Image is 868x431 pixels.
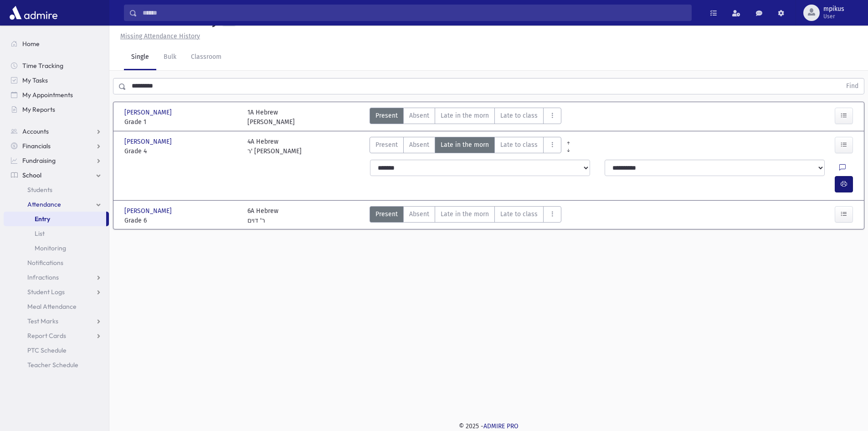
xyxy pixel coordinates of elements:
span: Infractions [27,273,59,281]
span: Time Tracking [22,62,63,70]
span: Home [22,40,40,48]
a: Teacher Schedule [4,358,109,372]
span: Test Marks [27,317,58,325]
span: Absent [409,209,429,219]
a: Bulk [156,45,184,70]
a: Classroom [184,45,229,70]
span: Late to class [500,140,538,150]
div: © 2025 - [124,421,853,431]
a: Single [124,45,156,70]
span: Meal Attendance [27,302,77,311]
span: Grade 1 [124,117,238,127]
div: 1A Hebrew [PERSON_NAME] [247,108,295,127]
span: Grade 4 [124,146,238,156]
span: List [35,229,45,238]
img: AdmirePro [7,4,60,22]
span: mpikus [823,5,844,13]
a: Missing Attendance History [117,32,200,40]
span: Entry [35,215,50,223]
div: AttTypes [370,206,561,225]
span: Notifications [27,259,63,267]
span: Late to class [500,209,538,219]
div: 4A Hebrew ר' [PERSON_NAME] [247,137,302,156]
span: Financials [22,142,51,150]
span: Late to class [500,111,538,120]
span: User [823,13,844,20]
a: My Appointments [4,88,109,102]
a: Student Logs [4,285,109,299]
span: Present [375,111,398,120]
span: School [22,171,41,179]
a: My Tasks [4,73,109,88]
input: Search [137,5,691,21]
a: My Reports [4,102,109,117]
span: PTC Schedule [27,346,67,354]
span: My Tasks [22,76,48,84]
a: Entry [4,212,106,226]
a: School [4,168,109,182]
a: Time Tracking [4,58,109,73]
span: Students [27,186,52,194]
span: Present [375,140,398,150]
u: Missing Attendance History [120,32,200,40]
span: Fundraising [22,156,56,165]
a: Home [4,36,109,51]
span: Late in the morn [441,111,489,120]
a: Accounts [4,124,109,139]
span: Teacher Schedule [27,361,78,369]
a: Fundraising [4,153,109,168]
button: Find [841,78,864,94]
span: [PERSON_NAME] [124,206,174,216]
a: Test Marks [4,314,109,328]
a: Notifications [4,255,109,270]
span: Student Logs [27,288,65,296]
a: Students [4,182,109,197]
div: AttTypes [370,108,561,127]
span: Present [375,209,398,219]
span: Monitoring [35,244,66,252]
span: Attendance [27,200,61,208]
span: My Reports [22,105,55,114]
a: Report Cards [4,328,109,343]
span: Report Cards [27,332,66,340]
span: Accounts [22,127,49,135]
span: [PERSON_NAME] [124,108,174,117]
a: Monitoring [4,241,109,255]
a: PTC Schedule [4,343,109,358]
a: Infractions [4,270,109,285]
span: Late in the morn [441,140,489,150]
div: 6A Hebrew ר' דוים [247,206,278,225]
a: List [4,226,109,241]
span: My Appointments [22,91,73,99]
span: Late in the morn [441,209,489,219]
span: [PERSON_NAME] [124,137,174,146]
a: Attendance [4,197,109,212]
div: AttTypes [370,137,561,156]
a: Financials [4,139,109,153]
span: Grade 6 [124,216,238,225]
a: Meal Attendance [4,299,109,314]
span: Absent [409,140,429,150]
span: Absent [409,111,429,120]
